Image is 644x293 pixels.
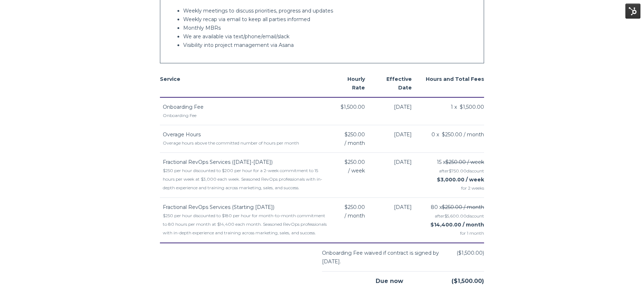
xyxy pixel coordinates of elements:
p: Weekly recap via email to keep all parties informed [183,15,475,24]
s: $250.00 / week [445,159,484,165]
th: Hourly Rate [327,70,374,97]
span: Fractional RevOps Services ([DATE]-[DATE]) [163,159,273,165]
td: [DATE] [374,198,420,243]
div: ($1,500.00) [403,272,484,285]
span: / week [348,166,365,175]
div: Overage hours above the committed number of hours per month [163,139,327,147]
span: after discount [439,168,484,174]
span: for 1 month [420,229,484,238]
div: Onboarding Fee [163,111,327,120]
span: 0 x $250.00 / month [431,130,484,139]
td: [DATE] [374,153,420,198]
span: $250.00 [345,130,365,139]
th: Effective Date [374,70,420,97]
span: after discount [435,213,484,219]
th: Hours and Total Fees [420,70,484,97]
div: Onboarding Fee waived if contract is signed by [DATE]. [322,249,457,266]
p: We are available via text/phone/email/slack [183,32,475,41]
strong: $3,000.00 / week [437,176,484,183]
span: $250.00 [345,203,365,211]
td: [DATE] [374,97,420,125]
p: Visibility into project management via Asana [183,41,475,49]
span: $250.00 [345,158,365,166]
span: 1 x $1,500.00 [451,103,484,111]
div: $250 per hour discounted to $180 per hour for month-to-month commitment to 80 hours per month at ... [163,211,327,237]
img: HubSpot Tools Menu Toggle [625,4,640,19]
span: $750.00 [449,168,467,174]
span: / month [345,139,365,147]
span: / month [345,211,365,220]
s: $250.00 / month [442,204,484,210]
div: Due now [322,272,403,285]
span: Fractional RevOps Services (Starting [DATE]) [163,204,274,210]
div: $250 per hour discounted to $200 per hour for a 2-week commitment to 15 hours per week at $3,000 ... [163,166,327,192]
p: Weekly meetings to discuss priorities, progress and updates [183,6,475,15]
span: 15 x [437,158,484,166]
span: 80 x [431,203,484,211]
td: [DATE] [374,125,420,153]
th: Service [160,70,327,97]
span: $5,600.00 [444,213,467,219]
span: Overage Hours [163,131,201,138]
p: Monthly MBRs [183,24,475,32]
span: for 2 weeks [420,184,484,192]
span: ($1,500.00) [457,250,484,256]
strong: $14,400.00 / month [430,221,484,228]
span: $1,500.00 [341,103,365,111]
span: Onboarding Fee [163,104,204,110]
